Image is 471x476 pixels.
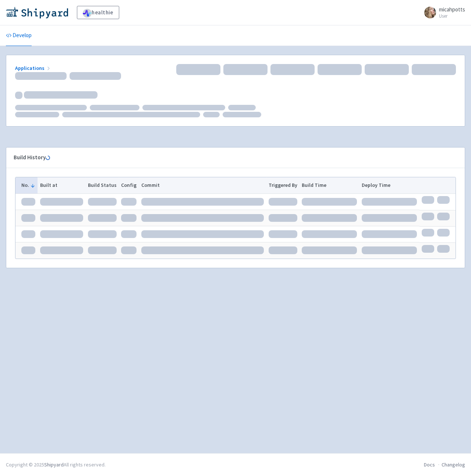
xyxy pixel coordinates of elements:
[439,6,465,13] span: micahpotts
[6,25,32,46] a: Develop
[266,177,300,193] th: Triggered By
[119,177,139,193] th: Config
[77,6,119,19] a: healthie
[38,177,85,193] th: Built at
[85,177,119,193] th: Build Status
[6,461,106,469] div: Copyright © 2025 All rights reserved.
[21,181,35,189] button: No.
[439,14,465,18] small: User
[360,177,419,193] th: Deploy Time
[44,461,64,468] a: Shipyard
[420,7,465,18] a: micahpotts User
[300,177,360,193] th: Build Time
[139,177,266,193] th: Commit
[14,153,446,162] div: Build History
[6,7,68,18] img: Shipyard logo
[424,461,435,468] a: Docs
[15,65,52,71] a: Applications
[442,461,465,468] a: Changelog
